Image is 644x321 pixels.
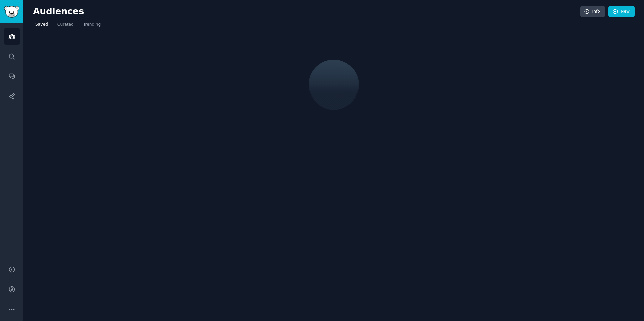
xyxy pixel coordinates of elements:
[81,19,103,33] a: Trending
[580,6,605,17] a: Info
[33,6,580,17] h2: Audiences
[608,6,635,17] a: New
[33,19,50,33] a: Saved
[83,22,101,28] span: Trending
[35,22,48,28] span: Saved
[57,22,74,28] span: Curated
[55,19,76,33] a: Curated
[4,6,19,18] img: GummySearch logo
